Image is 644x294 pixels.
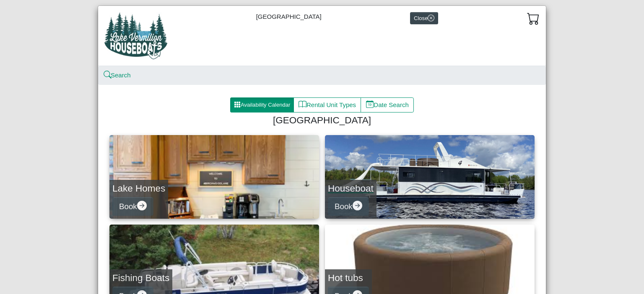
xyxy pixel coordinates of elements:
button: Closex circle [410,12,438,24]
svg: book [299,100,306,108]
svg: calendar date [366,100,374,108]
svg: search [104,72,111,78]
a: searchSearch [104,72,131,79]
h4: Fishing Boats [112,272,169,284]
h4: Houseboat [328,183,374,194]
svg: x circle [428,15,434,21]
h4: [GEOGRAPHIC_DATA] [113,115,531,126]
svg: cart [527,12,540,25]
h4: Lake Homes [112,183,165,194]
button: bookRental Unit Types [293,97,361,112]
img: c5539807-231c-459a-808c-10e4d0c6ca34.jpg [104,12,167,59]
button: grid3x3 gap fillAvailability Calendar [230,97,294,112]
svg: arrow right circle fill [353,201,362,210]
button: calendar dateDate Search [361,97,414,112]
button: Bookarrow right circle fill [112,197,153,216]
svg: grid3x3 gap fill [234,101,241,108]
div: [GEOGRAPHIC_DATA] [98,6,546,66]
button: Bookarrow right circle fill [328,197,369,216]
h4: Hot tubs [328,272,369,284]
svg: arrow right circle fill [137,201,147,210]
